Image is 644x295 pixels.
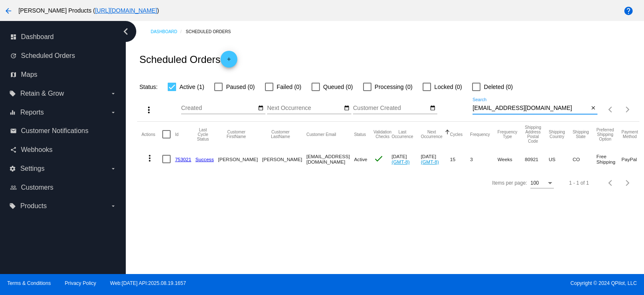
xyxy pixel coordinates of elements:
a: [URL][DOMAIN_NAME] [95,7,157,14]
button: Next page [619,101,636,118]
input: Customer Created [353,105,428,112]
span: Scheduled Orders [21,52,75,60]
i: arrow_drop_down [110,165,117,172]
i: arrow_drop_down [110,90,117,97]
span: Queued (0) [323,82,353,92]
mat-cell: [PERSON_NAME] [218,147,262,171]
mat-cell: [DATE] [421,147,450,171]
button: Previous page [602,175,619,191]
a: email Customer Notifications [10,124,117,138]
button: Change sorting for LastOccurrenceUtc [392,130,413,139]
button: Change sorting for LastProcessingCycleId [195,128,210,141]
h2: Scheduled Orders [139,51,237,68]
input: Created [181,105,257,112]
span: Status: [139,84,158,90]
i: people_outline [10,184,17,191]
span: Reports [20,109,44,116]
mat-icon: arrow_back [3,6,13,16]
mat-icon: check [374,154,384,164]
a: Dashboard [151,25,186,38]
span: Paused (0) [226,82,254,92]
button: Change sorting for CustomerLastName [262,130,299,139]
i: arrow_drop_down [110,109,117,116]
a: share Webhooks [10,143,117,157]
mat-cell: US [549,147,573,171]
a: 753021 [175,157,191,162]
i: share [10,146,17,153]
button: Change sorting for Id [175,132,178,137]
span: Failed (0) [277,82,301,92]
input: Next Occurrence [267,105,343,112]
mat-cell: 15 [450,147,470,171]
span: Retain & Grow [20,90,64,97]
button: Clear [589,104,597,113]
mat-cell: Weeks [498,147,525,171]
mat-cell: [EMAIL_ADDRESS][DOMAIN_NAME] [306,147,354,171]
mat-icon: help [623,6,634,16]
mat-header-cell: Validation Checks [374,122,392,147]
mat-icon: more_vert [144,105,154,115]
i: arrow_drop_down [110,203,117,209]
span: [PERSON_NAME] Products ( ) [18,7,159,14]
button: Change sorting for PreferredShippingOption [597,128,614,141]
span: Dashboard [21,33,54,41]
span: Settings [20,165,44,172]
i: local_offer [9,203,16,209]
span: Customer Notifications [21,127,88,135]
a: map Maps [10,68,117,81]
i: email [10,128,17,134]
i: dashboard [10,34,17,40]
mat-icon: add [224,56,234,66]
a: (GMT-8) [421,159,439,164]
span: Active (1) [179,82,204,92]
span: Deleted (0) [484,82,513,92]
div: Items per page: [492,180,527,186]
i: update [10,52,17,59]
mat-cell: CO [573,147,597,171]
mat-icon: date_range [430,105,436,112]
mat-icon: more_vert [145,153,155,163]
button: Change sorting for ShippingState [573,130,589,139]
button: Change sorting for CustomerEmail [306,132,336,137]
a: Web:[DATE] API:2025.08.19.1657 [110,280,186,286]
button: Change sorting for FrequencyType [498,130,517,139]
span: Processing (0) [375,82,413,92]
a: Scheduled Orders [186,25,238,38]
span: Webhooks [21,146,52,154]
input: Search [473,105,589,112]
span: Copyright © 2024 QPilot, LLC [329,280,637,286]
button: Next page [619,175,636,191]
a: Privacy Policy [65,280,96,286]
mat-icon: date_range [258,105,264,112]
button: Change sorting for ShippingPostcode [525,125,541,144]
button: Change sorting for PaymentMethod.Type [621,130,638,139]
button: Change sorting for ShippingCountry [549,130,565,139]
i: local_offer [9,90,16,97]
mat-icon: close [590,105,596,112]
span: Products [20,202,47,210]
a: Success [195,157,214,162]
i: equalizer [9,109,16,116]
button: Previous page [602,101,619,118]
mat-cell: [DATE] [392,147,421,171]
i: settings [9,165,16,172]
mat-icon: date_range [344,105,350,112]
button: Change sorting for Status [354,132,366,137]
a: Terms & Conditions [7,280,51,286]
mat-header-cell: Actions [141,122,162,147]
span: Locked (0) [434,82,462,92]
mat-cell: 3 [470,147,497,171]
a: people_outline Customers [10,181,117,194]
mat-cell: Free Shipping [597,147,622,171]
div: 1 - 1 of 1 [569,180,589,186]
i: chevron_left [119,25,132,38]
button: Change sorting for Cycles [450,132,462,137]
mat-cell: 80921 [525,147,549,171]
button: Change sorting for Frequency [470,132,490,137]
button: Change sorting for CustomerFirstName [218,130,254,139]
i: map [10,71,17,78]
mat-cell: [PERSON_NAME] [262,147,306,171]
a: dashboard Dashboard [10,30,117,44]
span: Customers [21,184,53,191]
span: Maps [21,71,37,78]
